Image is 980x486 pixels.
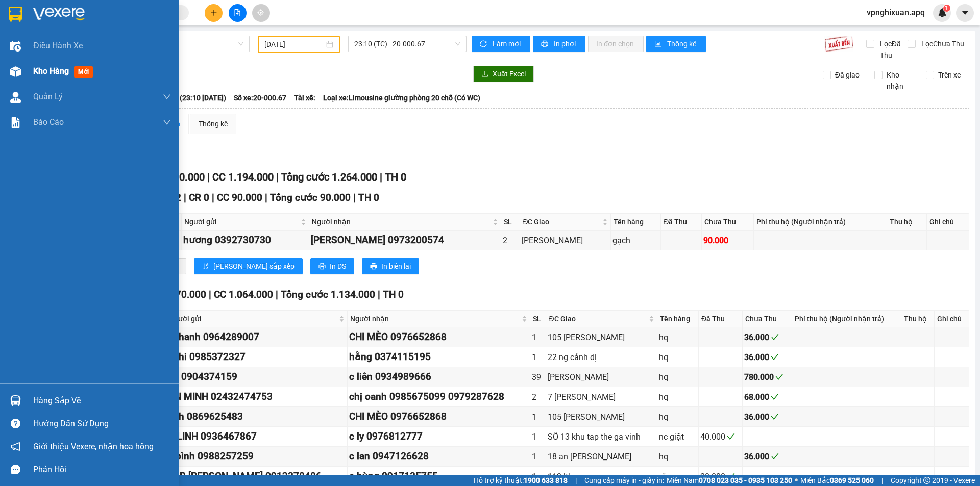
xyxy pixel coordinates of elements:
div: 105 [PERSON_NAME] [548,331,655,344]
img: warehouse-icon [10,41,21,52]
span: mới [74,66,93,78]
div: 90.000 [703,234,752,247]
span: 1 [945,5,948,12]
button: syncLàm mới [472,36,530,52]
span: In DS [330,261,346,272]
span: | [276,289,278,300]
span: Người nhận [350,313,520,324]
span: CR 0 [189,192,209,203]
img: logo-vxr [9,7,22,22]
span: caret-down [961,8,970,17]
div: hq [659,391,697,403]
th: Phí thu hộ (Người nhận trả) [792,311,901,327]
div: [PERSON_NAME] [548,371,655,383]
div: 1 [532,450,544,463]
button: printerIn biên lai [362,258,419,274]
div: hương 0392730730 [183,233,308,248]
span: TH 0 [358,192,379,203]
span: Chuyến: (23:10 [DATE]) [152,92,226,104]
div: răng [659,470,697,483]
span: ĐC Giao [549,313,647,324]
div: chị oanh 0985675099 0979287628 [349,389,528,404]
button: caret-down [956,4,974,22]
span: printer [541,40,550,48]
span: download [481,70,488,79]
th: Tên hàng [611,214,661,231]
img: icon-new-feature [938,8,947,17]
th: Ghi chú [927,214,969,231]
button: file-add [229,4,247,22]
span: Kho hàng [33,66,69,76]
span: | [209,289,211,300]
img: solution-icon [10,117,21,128]
th: SL [530,311,546,327]
div: hq [659,411,697,423]
div: 780.000 [744,371,790,383]
div: hq [659,331,697,344]
span: 23:10 (TC) - 20-000.67 [354,36,460,52]
span: Loại xe: Limousine giường phòng 20 chỗ (Có WC) [323,92,480,104]
span: Kho nhận [883,69,918,92]
span: In phơi [554,38,577,49]
div: CHI MÈO 0976652868 [349,329,528,345]
th: SL [501,214,521,231]
span: Cung cấp máy in - giấy in: [584,475,664,486]
th: Chưa Thu [702,214,754,231]
span: copyright [923,477,930,484]
div: 1 [532,351,544,364]
span: ĐC Giao [523,216,600,227]
div: 36.000 [744,331,790,344]
div: a thi 0985372327 [168,349,346,365]
div: gạch [612,234,659,247]
img: warehouse-icon [10,395,21,406]
span: sort-ascending [202,263,209,271]
span: Người gửi [184,216,299,227]
strong: 0708 023 035 - 0935 103 250 [699,476,792,484]
span: down [163,93,171,101]
span: [PERSON_NAME] sắp xếp [213,261,295,272]
span: Miền Nam [667,475,792,486]
span: | [378,289,380,300]
div: 40.000 [700,430,741,443]
th: Thu hộ [887,214,927,231]
div: 113 ltk [548,470,655,483]
div: 1 [532,411,544,423]
div: a hùng 0917135755 [349,469,528,484]
span: Người gửi [169,313,337,324]
span: check [775,373,783,381]
div: 2 [503,234,519,247]
div: 36.000 [744,411,790,423]
button: printerIn DS [310,258,354,274]
span: Quản Lý [33,90,63,103]
span: Lọc Đã Thu [876,38,908,61]
div: 39 [532,371,544,383]
span: Thống kê [667,38,698,49]
span: TH 0 [383,289,404,300]
span: | [212,192,214,203]
span: | [575,475,577,486]
div: 7 [PERSON_NAME] [548,391,655,403]
button: plus [205,4,223,22]
span: | [276,171,279,183]
span: down [163,118,171,126]
span: | [207,171,210,183]
span: | [353,192,356,203]
div: [PERSON_NAME] 0973200574 [311,233,499,248]
th: Thu hộ [901,311,935,327]
div: 18 an [PERSON_NAME] [548,450,655,463]
div: AN MINH 02432474753 [168,389,346,404]
img: 9k= [824,36,853,52]
span: file-add [234,9,241,16]
div: 2 [532,391,544,403]
span: CR 70.000 [158,171,205,183]
span: Người nhận [312,216,490,227]
th: Ghi chú [935,311,969,327]
span: sync [480,40,488,48]
span: check [771,452,779,461]
div: A LINH 0936467867 [168,429,346,444]
button: sort-ascending[PERSON_NAME] sắp xếp [194,258,303,274]
span: CC 90.000 [217,192,262,203]
button: aim [252,4,270,22]
span: Tổng cước 1.134.000 [281,289,375,300]
span: Báo cáo [33,116,64,129]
